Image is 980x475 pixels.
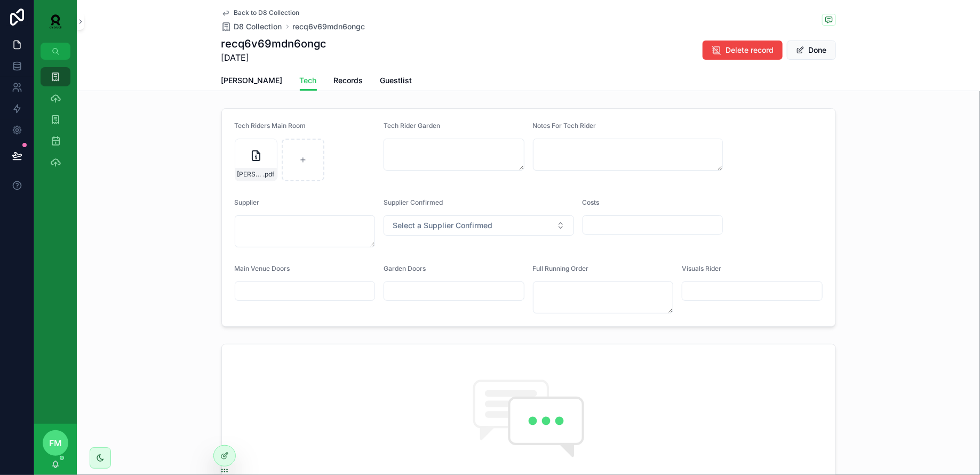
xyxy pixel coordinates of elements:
span: Costs [583,198,600,206]
img: App logo [43,13,68,30]
span: Delete record [726,45,774,55]
span: [PERSON_NAME]-Rider-2025_86a8f499-(1) [237,170,264,179]
div: scrollable content [34,60,77,186]
span: .pdf [264,170,275,179]
a: recq6v69mdn6ongc [293,21,365,32]
span: Visuals Rider [682,264,721,272]
h1: recq6v69mdn6ongc [221,36,327,51]
span: Back to D8 Collection [234,9,300,17]
span: Supplier [235,198,260,206]
a: D8 Collection [221,21,282,32]
a: Back to D8 Collection [221,9,300,17]
span: Tech Riders Main Room [235,122,306,130]
span: Select a Supplier Confirmed [393,220,492,231]
a: Tech [300,71,317,91]
span: Notes For Tech Rider [533,122,596,130]
span: Full Running Order [533,264,589,272]
span: Tech [300,75,317,86]
span: Records [334,75,363,86]
span: FM [49,437,62,449]
button: Done [787,41,836,60]
span: Supplier Confirmed [384,198,443,206]
button: Delete record [703,41,783,60]
span: [PERSON_NAME] [221,75,283,86]
span: Tech Rider Garden [384,122,440,130]
span: Main Venue Doors [235,264,290,272]
span: Guestlist [380,75,412,86]
a: [PERSON_NAME] [221,71,283,92]
span: Garden Doors [384,264,426,272]
span: D8 Collection [234,21,282,32]
a: Guestlist [380,71,412,92]
a: Records [334,71,363,92]
span: [DATE] [221,51,327,64]
button: Select Button [384,215,574,236]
